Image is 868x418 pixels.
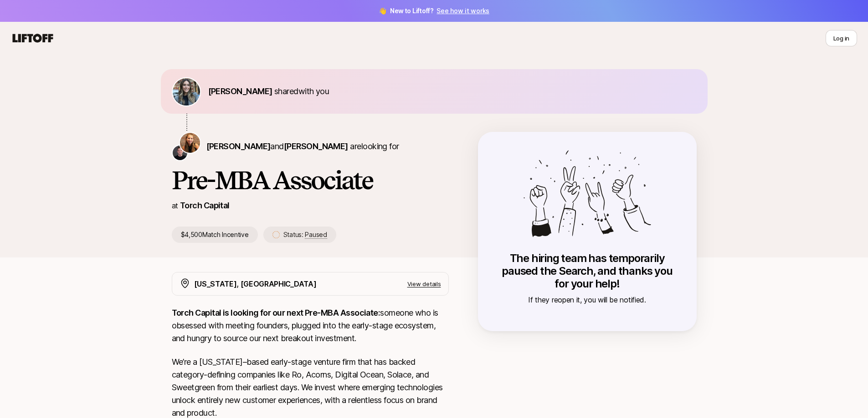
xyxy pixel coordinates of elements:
[270,141,348,151] span: and
[172,200,178,212] p: at
[206,140,399,153] p: are looking for
[180,201,230,210] a: Torch Capital
[172,227,258,243] p: $4,500 Match Incentive
[180,133,200,153] img: Katie Reiner
[407,279,441,288] p: View details
[826,30,857,46] button: Log in
[208,85,333,98] p: shared
[437,7,489,15] a: See how it works
[208,86,272,96] span: [PERSON_NAME]
[172,308,380,317] strong: Torch Capital is looking for our next Pre-MBA Associate:
[172,307,449,345] p: someone who is obsessed with meeting founders, plugged into the early-stage ecosystem, and hungry...
[496,252,678,290] p: The hiring team has temporarily paused the Search, and thanks you for your help!
[173,146,187,160] img: Christopher Harper
[283,229,327,240] p: Status:
[206,141,271,151] span: [PERSON_NAME]
[173,78,200,106] img: 95585955_877a_4a35_a7a1_33785f24cadb.jpg
[172,166,449,194] h1: Pre-MBA Associate
[305,231,327,239] span: Paused
[194,278,317,290] p: [US_STATE], [GEOGRAPHIC_DATA]
[284,141,348,151] span: [PERSON_NAME]
[496,294,678,306] p: If they reopen it, you will be notified.
[379,5,489,16] span: 👋 New to Liftoff?
[298,86,329,96] span: with you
